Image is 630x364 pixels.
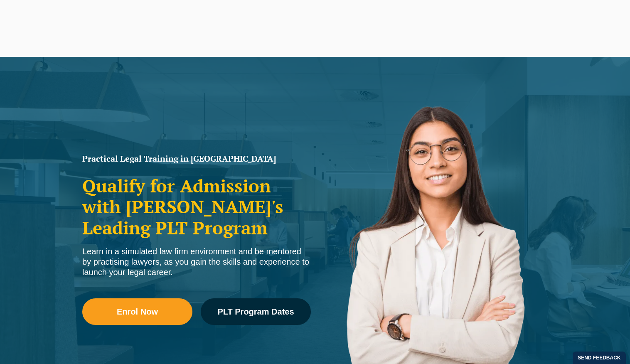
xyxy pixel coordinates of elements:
a: Enrol Now [82,298,192,325]
a: PLT Program Dates [201,298,311,325]
h2: Qualify for Admission with [PERSON_NAME]'s Leading PLT Program [82,175,311,238]
div: Learn in a simulated law firm environment and be mentored by practising lawyers, as you gain the ... [82,246,311,278]
span: PLT Program Dates [217,307,294,316]
h1: Practical Legal Training in [GEOGRAPHIC_DATA] [82,155,311,163]
span: Enrol Now [117,307,158,316]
